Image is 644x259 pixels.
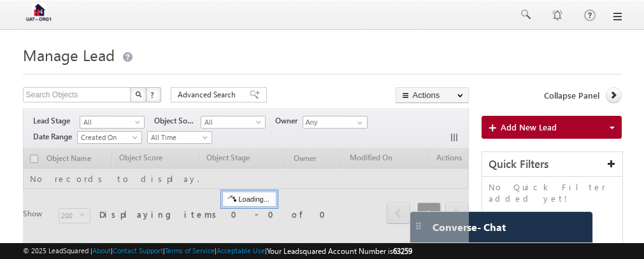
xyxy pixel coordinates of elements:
[267,246,412,256] span: Your Leadsquared Account Number is
[80,116,141,128] span: All
[78,132,138,143] span: Created On
[303,116,368,129] input: Type to Search
[165,246,215,255] a: Terms of Service
[433,221,506,233] span: Converse - Chat
[23,3,55,25] img: Custom Logo
[489,210,616,256] p: You can create Quick Filters using Advanced Search.
[23,245,412,257] span: © 2025 LeadSquared | | | | |
[501,122,557,132] span: Add New Lead
[350,116,366,129] a: Show All Items
[393,246,412,256] span: 63259
[154,115,201,127] span: Object Source
[396,87,469,103] button: Actions
[489,181,616,204] p: No Quick Filter added yet!
[482,152,622,177] div: Quick Filters
[92,246,111,255] a: About
[148,132,208,143] span: All Time
[135,91,141,97] img: Search
[113,246,163,255] a: Contact Support
[147,131,212,144] a: All Time
[150,89,156,100] span: ?
[33,131,77,143] span: Date Range
[544,90,599,101] span: Collapse Panel
[222,192,276,207] div: Loading...
[217,246,265,255] a: Acceptable Use
[201,116,266,129] a: All
[146,87,161,102] button: ?
[23,45,115,65] span: Manage Lead
[80,116,145,129] a: All
[178,89,240,101] span: Advanced Search
[33,115,80,127] span: Lead Stage
[77,131,142,144] a: Created On
[275,115,303,127] span: Owner
[201,116,262,128] span: All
